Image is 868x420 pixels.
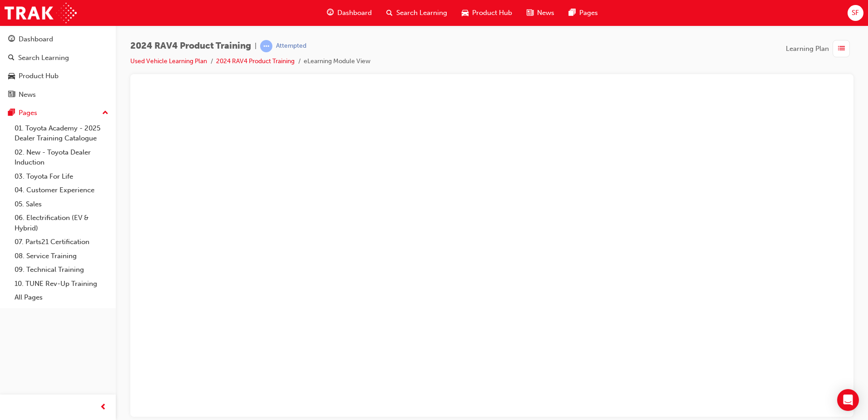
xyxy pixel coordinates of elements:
button: Learning Plan [786,40,853,57]
div: Search Learning [18,53,69,63]
span: pages-icon [569,7,576,19]
span: search-icon [8,54,15,62]
span: news-icon [8,91,15,99]
a: 10. TUNE Rev-Up Training [11,277,112,291]
button: DashboardSearch LearningProduct HubNews [4,29,112,105]
a: 06. Electrification (EV & Hybrid) [11,211,112,235]
div: Pages [19,108,37,118]
span: news-icon [527,7,533,19]
span: car-icon [462,7,469,19]
button: Pages [4,105,112,121]
span: Product Hub [472,8,512,18]
span: Search Learning [396,8,447,18]
a: 07. Parts21 Certification [11,235,112,249]
div: News [19,90,36,100]
span: 2024 RAV4 Product Training [130,41,251,51]
span: guage-icon [327,7,334,19]
li: eLearning Module View [304,56,370,67]
span: SF [852,8,859,18]
a: news-iconNews [519,4,562,22]
span: guage-icon [8,35,15,44]
span: Pages [579,8,598,18]
a: Search Learning [4,50,112,66]
span: | [255,41,256,51]
span: up-icon [102,107,108,119]
div: Attempted [276,42,306,50]
a: 09. Technical Training [11,263,112,277]
a: News [4,86,112,103]
a: 01. Toyota Academy - 2025 Dealer Training Catalogue [11,121,112,145]
div: Dashboard [19,34,53,45]
a: 02. New - Toyota Dealer Induction [11,145,112,170]
span: News [537,8,554,18]
a: All Pages [11,290,112,305]
span: Dashboard [337,8,372,18]
a: pages-iconPages [562,4,605,22]
a: guage-iconDashboard [320,4,379,22]
span: list-icon [838,43,845,55]
a: 05. Sales [11,197,112,211]
span: Learning Plan [786,44,829,54]
div: Product Hub [19,71,59,81]
a: Product Hub [4,68,112,85]
span: pages-icon [8,109,15,117]
a: 03. Toyota For Life [11,170,112,184]
a: search-iconSearch Learning [379,4,454,22]
div: Open Intercom Messenger [837,389,859,411]
a: 08. Service Training [11,249,112,263]
span: car-icon [8,72,15,80]
span: prev-icon [100,402,107,413]
a: Used Vehicle Learning Plan [130,57,207,65]
a: 2024 RAV4 Product Training [216,57,295,65]
a: car-iconProduct Hub [454,4,519,22]
a: 04. Customer Experience [11,183,112,197]
span: learningRecordVerb_ATTEMPT-icon [260,40,272,52]
button: SF [848,5,863,21]
span: search-icon [386,7,393,19]
a: Dashboard [4,31,112,48]
img: Trak [5,3,77,23]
